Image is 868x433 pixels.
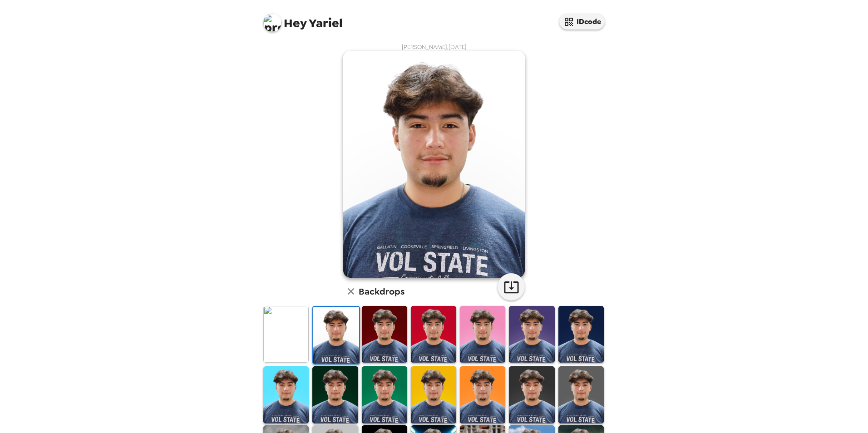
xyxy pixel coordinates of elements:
span: [PERSON_NAME] , [DATE] [402,43,467,51]
span: Yariel [263,9,343,30]
h6: Backdrops [359,284,404,299]
img: user [343,51,525,278]
span: Hey [284,15,306,31]
button: IDcode [559,14,605,30]
img: Original [263,306,309,363]
img: profile pic [263,14,281,32]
